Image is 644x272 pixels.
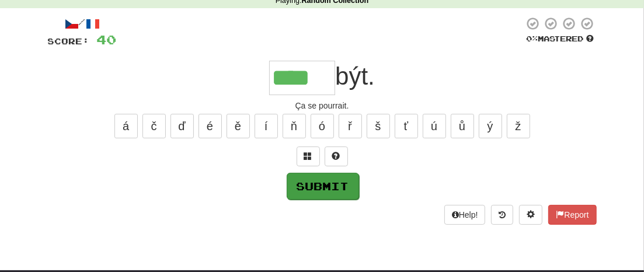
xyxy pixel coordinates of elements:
button: á [114,114,138,138]
button: ž [507,114,530,138]
button: ó [311,114,334,138]
div: Mastered [524,34,597,44]
div: / [48,16,117,31]
span: Score: [48,36,90,46]
button: í [255,114,278,138]
button: š [367,114,390,138]
button: ť [395,114,418,138]
button: ř [339,114,362,138]
button: č [142,114,166,138]
button: Help! [444,205,486,225]
button: ý [479,114,502,138]
button: Report [548,205,596,225]
button: é [199,114,222,138]
button: Single letter hint - you only get 1 per sentence and score half the points! alt+h [325,147,348,166]
button: ů [451,114,474,138]
button: Switch sentence to multiple choice alt+p [297,147,320,166]
span: být. [335,62,375,90]
button: ě [227,114,250,138]
button: ú [423,114,446,138]
button: Submit [287,173,359,200]
div: Ça se pourrait. [48,100,597,111]
button: ď [170,114,194,138]
span: 40 [97,32,117,47]
span: 0 % [527,34,538,43]
button: Round history (alt+y) [491,205,513,225]
button: ň [283,114,306,138]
